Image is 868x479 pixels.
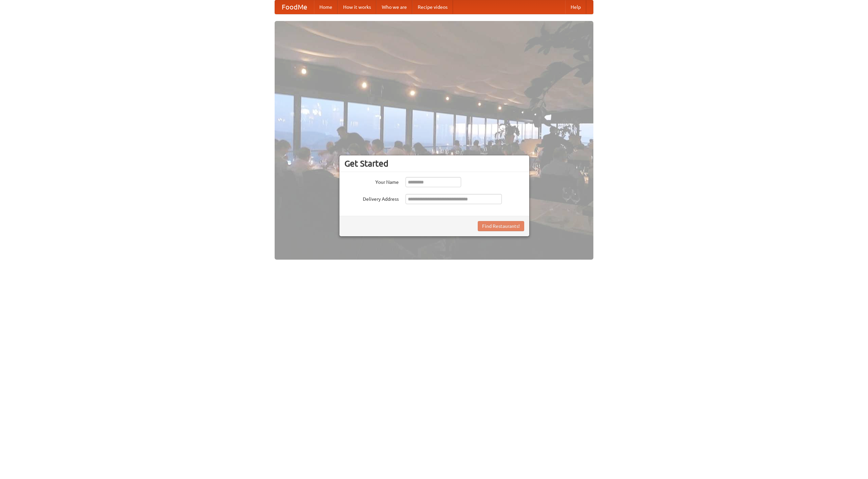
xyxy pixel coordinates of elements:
label: Delivery Address [344,194,399,202]
a: Recipe videos [412,0,453,14]
button: Find Restaurants! [478,221,524,231]
a: How it works [338,0,376,14]
a: Home [314,0,338,14]
a: Help [565,0,586,14]
a: FoodMe [275,0,314,14]
h3: Get Started [344,158,524,169]
a: Who we are [376,0,412,14]
label: Your Name [344,177,399,186]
